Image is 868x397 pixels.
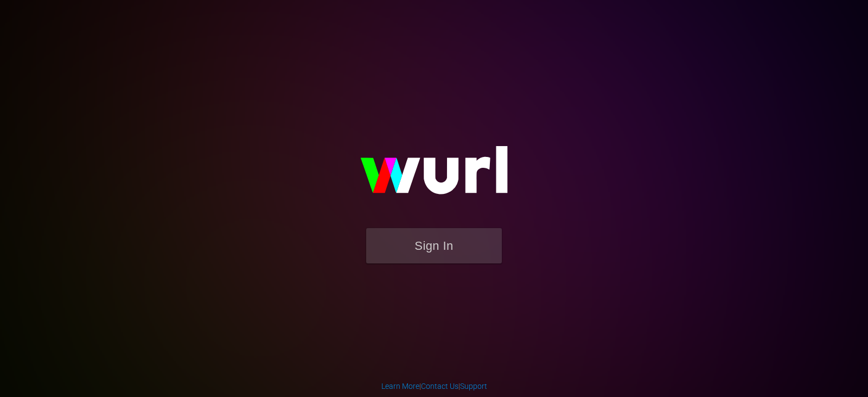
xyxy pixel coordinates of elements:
[421,382,458,390] a: Contact Us
[460,382,487,390] a: Support
[381,382,419,390] a: Learn More
[325,123,542,228] img: wurl-logo-on-black-223613ac3d8ba8fe6dc639794a292ebdb59501304c7dfd60c99c58986ef67473.svg
[381,381,487,392] div: | |
[366,228,502,263] button: Sign In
